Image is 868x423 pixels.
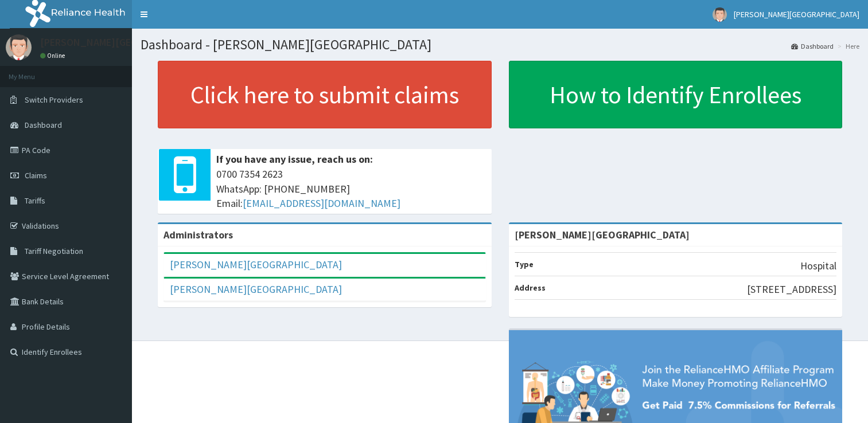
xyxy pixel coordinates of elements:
[25,95,83,105] span: Switch Providers
[747,282,836,297] p: [STREET_ADDRESS]
[515,228,690,241] strong: [PERSON_NAME][GEOGRAPHIC_DATA]
[6,34,32,60] img: User Image
[509,61,843,128] a: How to Identify Enrollees
[170,283,342,296] a: [PERSON_NAME][GEOGRAPHIC_DATA]
[141,37,859,52] h1: Dashboard - [PERSON_NAME][GEOGRAPHIC_DATA]
[40,37,210,48] p: [PERSON_NAME][GEOGRAPHIC_DATA]
[164,228,233,241] b: Administrators
[515,259,534,269] b: Type
[800,258,836,273] p: Hospital
[158,61,492,128] a: Click here to submit claims
[25,170,47,181] span: Claims
[25,246,83,256] span: Tariff Negotiation
[40,52,68,60] a: Online
[243,197,400,210] a: [EMAIL_ADDRESS][DOMAIN_NAME]
[170,258,342,271] a: [PERSON_NAME][GEOGRAPHIC_DATA]
[835,41,859,51] li: Here
[734,9,859,19] span: [PERSON_NAME][GEOGRAPHIC_DATA]
[515,283,546,293] b: Address
[216,167,486,211] span: 0700 7354 2623 WhatsApp: [PHONE_NUMBER] Email:
[216,152,373,166] b: If you have any issue, reach us on:
[25,120,62,130] span: Dashboard
[713,7,727,22] img: User Image
[25,195,45,206] span: Tariffs
[791,41,834,51] a: Dashboard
